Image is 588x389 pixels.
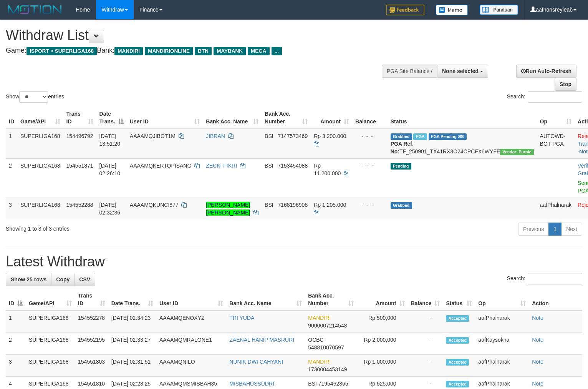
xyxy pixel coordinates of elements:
th: Trans ID: activate to sort column ascending [75,289,108,311]
div: - - - [355,132,384,140]
th: Bank Acc. Number: activate to sort column ascending [262,107,311,129]
span: Accepted [446,337,469,344]
th: Bank Acc. Number: activate to sort column ascending [305,289,357,311]
span: Grabbed [391,202,412,209]
td: aafKaysokna [475,333,529,355]
a: Note [532,337,543,343]
span: ISPORT > SUPERLIGA168 [27,47,97,55]
a: Stop [555,78,576,91]
td: [DATE] 02:34:23 [108,311,156,333]
td: 3 [6,355,26,377]
a: 1 [548,223,561,236]
th: Op: activate to sort column ascending [475,289,529,311]
span: Copy 7147573469 to clipboard [278,133,308,139]
td: aafPhalnarak [537,198,575,219]
td: 1 [6,129,17,159]
th: ID: activate to sort column descending [6,289,26,311]
td: 2 [6,158,17,198]
span: Copy 9000007214548 to clipboard [308,323,347,329]
span: 154496792 [66,133,93,139]
a: CSV [74,273,95,286]
span: AAAAMQKERTOPISANG [130,163,192,169]
span: MANDIRIONLINE [145,47,193,55]
td: SUPERLIGA168 [17,158,63,198]
a: ZAENAL HANIP MASRURI [229,337,294,343]
th: ID [6,107,17,129]
span: None selected [442,68,479,74]
th: Status [388,107,537,129]
td: - [408,355,443,377]
td: Rp 1,000,000 [357,355,407,377]
span: [DATE] 02:32:36 [99,202,121,216]
a: Next [561,223,582,236]
span: Grabbed [391,133,412,140]
label: Search: [507,273,582,284]
span: Accepted [446,359,469,366]
a: TRI YUDA [229,315,254,321]
span: Rp 11.200.000 [314,163,341,176]
h1: Withdraw List [6,28,384,43]
span: Copy 548810070597 to clipboard [308,344,344,351]
th: Balance: activate to sort column ascending [408,289,443,311]
td: 154552195 [75,333,108,355]
a: JIBRAN [206,133,225,139]
img: Feedback.jpg [386,5,424,15]
a: Note [532,315,543,321]
th: Status: activate to sort column ascending [443,289,475,311]
img: Button%20Memo.svg [436,5,468,15]
span: MAYBANK [214,47,246,55]
span: Accepted [446,315,469,322]
a: [PERSON_NAME] [PERSON_NAME] [206,202,250,216]
td: 3 [6,198,17,219]
span: Marked by aafsoumeymey [413,133,427,140]
td: - [408,311,443,333]
td: 1 [6,311,26,333]
span: AAAAMQKUNCI877 [130,202,179,208]
td: SUPERLIGA168 [26,355,75,377]
th: User ID: activate to sort column ascending [156,289,226,311]
td: - [408,333,443,355]
span: [DATE] 02:26:10 [99,163,121,176]
img: MOTION_logo.png [6,4,64,15]
td: AAAAMQENOXYZ [156,311,226,333]
div: - - - [355,201,384,209]
span: 154552288 [66,202,93,208]
input: Search: [528,273,582,284]
th: Game/API: activate to sort column ascending [26,289,75,311]
th: Action [529,289,582,311]
span: BSI [265,202,273,208]
td: TF_250901_TX41RX3O24CPCFX6WYFE [388,129,537,159]
label: Show entries [6,91,64,103]
select: Showentries [19,91,48,103]
span: MEGA [248,47,270,55]
span: Pending [391,163,411,170]
span: MANDIRI [114,47,143,55]
span: PGA Pending [429,133,467,140]
span: Copy 1730004453149 to clipboard [308,366,347,372]
td: AAAAMQMRALONE1 [156,333,226,355]
span: Copy 7195462865 to clipboard [318,381,348,387]
span: 154551871 [66,163,93,169]
th: User ID: activate to sort column ascending [127,107,203,129]
td: SUPERLIGA168 [17,129,63,159]
span: BSI [265,163,273,169]
button: None selected [437,65,488,78]
a: Note [532,381,543,387]
a: Show 25 rows [6,273,51,286]
img: panduan.png [480,5,518,15]
div: - - - [355,162,384,170]
span: Copy 7168196908 to clipboard [278,202,308,208]
th: Bank Acc. Name: activate to sort column ascending [226,289,305,311]
span: Copy [56,276,70,283]
span: ... [272,47,282,55]
th: Bank Acc. Name: activate to sort column ascending [203,107,262,129]
td: aafPhalnarak [475,355,529,377]
label: Search: [507,91,582,103]
span: Vendor URL: https://trx4.1velocity.biz [500,149,533,155]
span: Rp 1.205.000 [314,202,346,208]
td: SUPERLIGA168 [26,311,75,333]
a: Note [532,359,543,365]
th: Date Trans.: activate to sort column ascending [108,289,156,311]
th: Date Trans.: activate to sort column descending [96,107,127,129]
div: PGA Site Balance / [382,65,437,78]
